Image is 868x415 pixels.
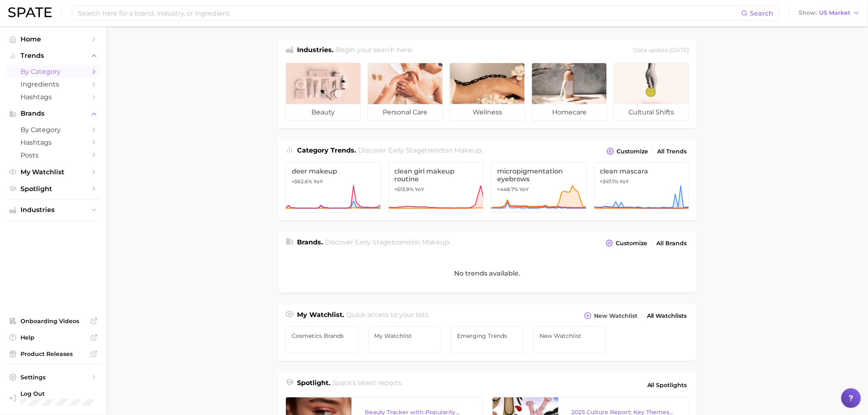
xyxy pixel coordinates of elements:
button: Industries [7,204,100,216]
a: Product Releases [7,348,100,360]
span: Brands . [297,238,323,246]
span: All Spotlights [647,380,687,390]
span: US Market [820,11,851,15]
span: Customize [616,240,647,247]
span: personal care [368,104,443,121]
span: YoY [519,186,529,193]
h2: Begin your search here. [336,45,413,56]
button: Trends [7,50,100,62]
a: cultural shifts [614,63,689,121]
span: beauty [286,104,361,121]
button: Customize [605,146,650,157]
span: My Watchlist [375,333,435,339]
a: Hashtags [7,136,100,149]
span: Product Releases [21,350,86,358]
a: deer makeup+562.6% YoY [286,162,381,213]
span: Category Trends . [297,146,356,154]
h1: My Watchlist. [297,310,344,322]
a: micropigmentation eyebrows+448.7% YoY [491,162,587,213]
a: by Category [7,123,100,136]
a: clean mascara+347.1% YoY [594,162,690,213]
a: by Category [7,65,100,78]
span: by Category [21,68,86,75]
span: Show [799,11,817,15]
span: YoY [313,178,323,185]
img: SPATE [8,7,52,17]
span: All Brands [657,240,687,247]
span: clean girl makeup routine [395,167,478,183]
div: No trends available. [278,254,697,293]
span: wellness [450,104,525,121]
span: Log Out [21,390,97,397]
span: Emerging Trends [457,333,518,339]
span: cultural shifts [614,104,689,121]
a: My Watchlist [368,326,441,353]
span: deer makeup [292,167,375,175]
a: Ingredients [7,78,100,91]
a: Help [7,331,100,344]
span: Customize [617,148,648,155]
a: wellness [450,63,525,121]
span: Industries [21,206,86,214]
span: Ingredients [21,80,86,88]
span: +513.9% [395,186,414,192]
a: My Watchlist [7,166,100,178]
span: Hashtags [21,139,86,146]
span: Spotlight [21,185,86,193]
a: New Watchlist [534,326,607,353]
span: New Watchlist [594,312,637,319]
span: by Category [21,126,86,134]
span: Cosmetics Brands [292,333,352,339]
a: Home [7,33,100,46]
a: Emerging Trends [451,326,524,353]
a: Cosmetics Brands [286,326,359,353]
span: +347.1% [600,178,619,185]
span: Home [21,35,86,43]
span: All Trends [658,148,687,155]
button: Brands [7,107,100,120]
span: +562.6% [292,178,312,185]
h2: Spate's latest reports. [333,378,403,392]
input: Search here for a brand, industry, or ingredient [77,6,741,20]
span: Discover Early Stage trends in . [359,146,483,154]
a: All Watchlists [645,310,689,322]
a: All Spotlights [645,378,689,392]
a: beauty [286,63,361,121]
a: All Brands [655,238,689,249]
span: Onboarding Videos [21,317,86,325]
span: YoY [415,186,425,193]
span: homecare [532,104,607,121]
div: Data update: [DATE] [633,45,689,56]
h1: Industries. [297,45,333,56]
span: makeup [423,238,450,246]
a: homecare [532,63,607,121]
span: Posts [21,151,86,159]
button: Customize [604,237,649,249]
a: Posts [7,149,100,162]
span: My Watchlist [21,168,86,176]
span: Trends [21,52,86,59]
a: Onboarding Videos [7,315,100,327]
span: micropigmentation eyebrows [497,167,580,183]
span: clean mascara [600,167,683,175]
span: New Watchlist [540,333,601,339]
span: Brands [21,110,86,117]
a: All Trends [656,146,689,157]
span: All Watchlists [647,312,687,319]
span: makeup [455,146,482,154]
span: Help [21,334,86,341]
a: Hashtags [7,91,100,103]
span: Discover Early Stage brands in . [325,238,451,246]
a: Log out. Currently logged in with e-mail caitlin.delaney@loreal.com. [7,388,100,408]
span: Search [750,9,774,17]
span: Hashtags [21,93,86,101]
h1: Spotlight. [297,378,330,392]
button: ShowUS Market [797,8,862,18]
span: YoY [620,178,629,185]
a: Settings [7,371,100,383]
button: New Watchlist [582,310,640,322]
a: personal care [368,63,443,121]
a: Spotlight [7,182,100,195]
a: clean girl makeup routine+513.9% YoY [388,162,484,213]
span: +448.7% [497,186,518,192]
